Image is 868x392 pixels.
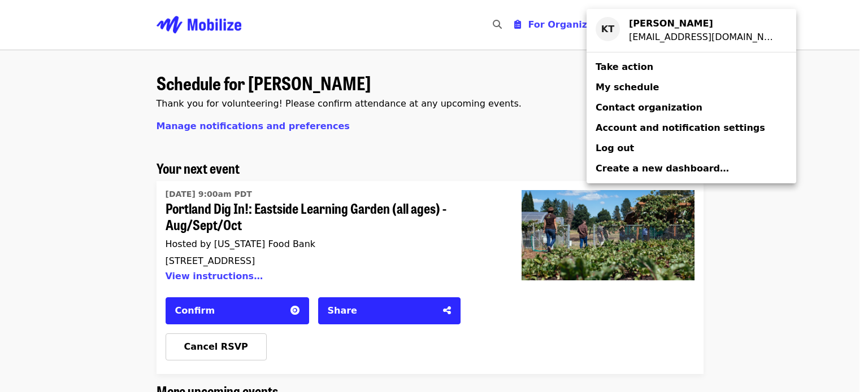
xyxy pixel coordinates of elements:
div: kturner@oregonfoodbank.org [629,30,778,44]
a: Account and notification settings [587,118,796,138]
span: Take action [596,61,653,72]
a: Contact organization [587,98,796,118]
span: Account and notification settings [596,122,765,133]
strong: [PERSON_NAME] [629,18,713,29]
span: Log out [596,143,634,153]
a: Log out [587,138,796,158]
div: Krina Turner [629,17,778,30]
div: KT [596,17,620,41]
a: My schedule [587,77,796,98]
a: Take action [587,57,796,77]
a: Create a new dashboard… [587,158,796,179]
a: KT[PERSON_NAME][EMAIL_ADDRESS][DOMAIN_NAME] [587,14,796,47]
span: My schedule [596,82,659,93]
span: Contact organization [596,102,702,113]
span: Create a new dashboard… [596,163,729,174]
